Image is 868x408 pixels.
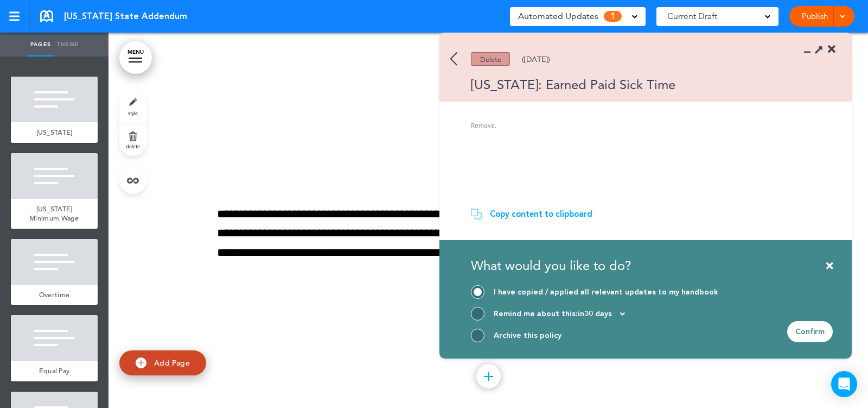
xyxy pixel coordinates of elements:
[471,209,482,219] img: copy.svg
[797,6,832,27] a: Publish
[136,357,146,368] img: add.svg
[29,204,79,223] span: [US_STATE] Minimum Wage
[667,9,717,24] span: Current Draft
[471,256,833,285] div: What would you like to do?
[494,309,578,319] span: Remind me about this:
[119,41,152,74] a: MENU
[119,123,146,156] a: delete
[39,290,69,299] span: Overtime
[518,9,598,24] span: Automated Updates
[787,321,833,342] div: Confirm
[450,52,457,66] img: back.svg
[494,330,561,341] div: Archive this policy
[471,52,510,66] div: Delete
[119,350,206,376] a: Add Page
[126,143,140,149] span: delete
[584,310,612,318] span: 30 days
[831,371,857,397] div: Open Intercom Messenger
[154,358,190,368] span: Add Page
[11,285,98,305] a: Overtime
[119,90,146,123] a: style
[128,110,138,116] span: style
[494,287,718,297] div: I have copied / applied all relevant updates to my handbook
[522,55,550,63] div: ([DATE])
[11,361,98,381] a: Equal Pay
[54,33,81,57] a: Theme
[39,366,70,375] span: Equal Pay
[11,199,98,229] a: [US_STATE] Minimum Wage
[27,33,54,57] a: Pages
[471,121,824,130] p: Remove.
[64,10,187,22] span: [US_STATE] State Addendum
[36,128,73,137] span: [US_STATE]
[604,11,622,22] span: 1
[578,310,625,318] div: in
[11,122,98,143] a: [US_STATE]
[439,76,820,93] div: [US_STATE]: Earned Paid Sick Time
[490,209,592,219] div: Copy content to clipboard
